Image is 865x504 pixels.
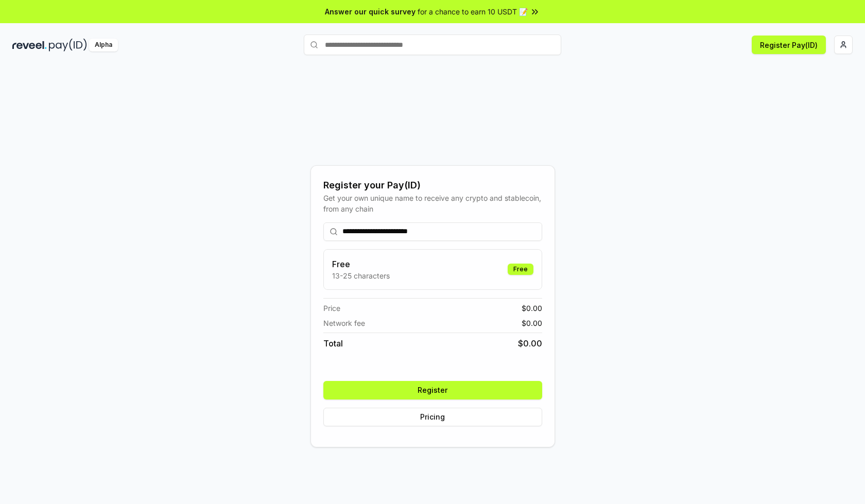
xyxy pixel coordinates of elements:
button: Register [323,381,542,399]
div: Get your own unique name to receive any crypto and stablecoin, from any chain [323,193,542,214]
img: pay_id [49,39,87,51]
span: $ 0.00 [518,337,542,350]
h3: Free [332,258,390,270]
span: Price [323,303,340,314]
span: Total [323,337,343,350]
div: Alpha [89,39,118,51]
span: for a chance to earn 10 USDT 📝 [418,6,528,17]
span: $ 0.00 [522,303,542,314]
button: Register Pay(ID) [752,36,826,54]
div: Free [508,264,533,275]
span: $ 0.00 [522,318,542,328]
img: reveel_dark [12,39,47,51]
button: Pricing [323,408,542,426]
span: Answer our quick survey [325,6,416,17]
div: Register your Pay(ID) [323,178,542,193]
span: Network fee [323,318,365,328]
p: 13-25 characters [332,270,390,281]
